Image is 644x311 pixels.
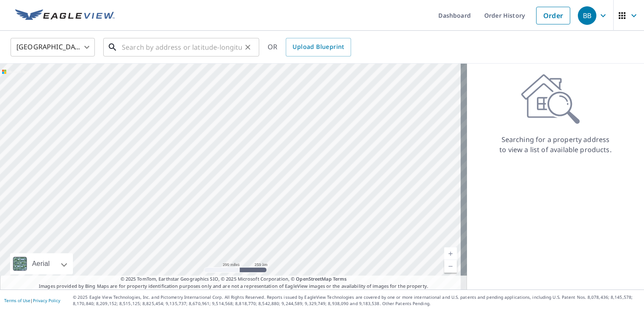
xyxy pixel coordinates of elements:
[499,134,612,155] p: Searching for a property address to view a list of available products.
[268,38,351,56] div: OR
[333,276,347,282] a: Terms
[10,253,73,274] div: Aerial
[4,298,30,303] a: Terms of Use
[242,41,254,53] button: Clear
[11,35,95,59] div: [GEOGRAPHIC_DATA]
[121,276,347,283] span: © 2025 TomTom, Earthstar Geographics SIO, © 2025 Microsoft Corporation, ©
[536,7,570,24] a: Order
[444,247,457,260] a: Current Level 5, Zoom In
[444,260,457,273] a: Current Level 5, Zoom Out
[30,253,52,274] div: Aerial
[73,294,640,307] p: © 2025 Eagle View Technologies, Inc. and Pictometry International Corp. All Rights Reserved. Repo...
[4,298,60,303] p: |
[296,276,331,282] a: OpenStreetMap
[122,35,242,59] input: Search by address or latitude-longitude
[33,298,60,303] a: Privacy Policy
[286,38,351,56] a: Upload Blueprint
[15,9,115,22] img: EV Logo
[578,6,596,25] div: BB
[292,42,344,52] span: Upload Blueprint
